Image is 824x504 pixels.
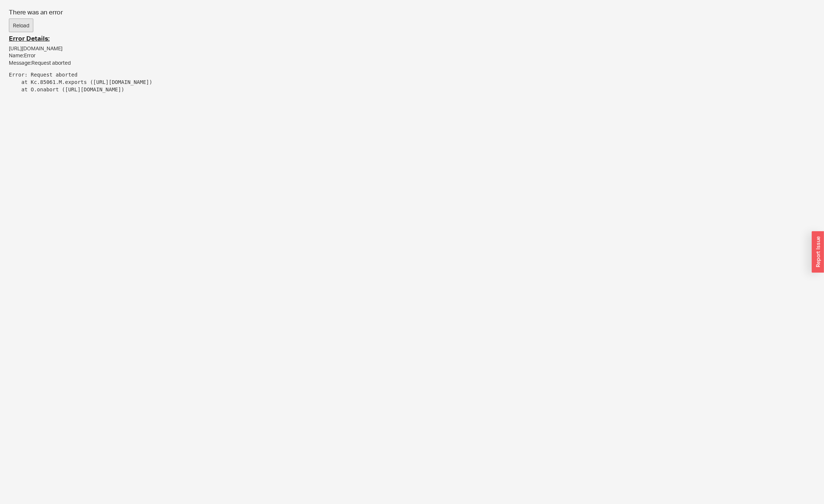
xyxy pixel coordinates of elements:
div: Name: Error [9,52,815,59]
h3: Error Details: [9,35,815,42]
pre: Error: Request aborted at Kc.85061.M.exports ([URL][DOMAIN_NAME]) at O.onabort ([URL][DOMAIN_NAME]) [9,71,815,93]
button: Reload [9,18,33,33]
div: Message: Request aborted [9,59,815,67]
div: [URL][DOMAIN_NAME] [9,45,815,52]
h3: There was an error [9,9,815,16]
